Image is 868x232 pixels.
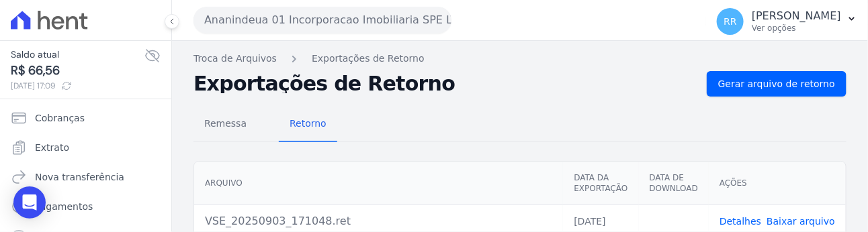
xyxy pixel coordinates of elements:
[35,111,85,125] span: Cobranças
[5,134,166,161] a: Extrato
[724,17,736,26] span: RR
[193,7,451,34] button: Ananindeua 01 Incorporacao Imobiliaria SPE LTDA
[193,74,696,93] h2: Exportações de Retorno
[281,110,335,137] span: Retorno
[707,71,847,97] a: Gerar arquivo de retorno
[639,162,709,205] th: Data de Download
[767,216,835,227] a: Baixar arquivo
[193,107,257,142] a: Remessa
[718,77,835,91] span: Gerar arquivo de retorno
[752,9,841,23] p: [PERSON_NAME]
[5,193,166,220] a: Pagamentos
[563,162,638,205] th: Data da Exportação
[720,216,761,227] a: Detalhes
[193,52,277,66] a: Troca de Arquivos
[5,105,166,131] a: Cobranças
[193,52,847,66] nav: Breadcrumb
[752,23,841,34] p: Ver opções
[709,162,846,205] th: Ações
[11,62,144,80] span: R$ 66,56
[11,48,144,62] span: Saldo atual
[5,164,166,190] a: Nova transferência
[194,162,563,205] th: Arquivo
[13,186,46,219] div: Open Intercom Messenger
[35,200,93,213] span: Pagamentos
[312,52,425,66] a: Exportações de Retorno
[11,80,144,92] span: [DATE] 17:09
[205,213,552,229] div: VSE_20250903_171048.ret
[35,141,69,154] span: Extrato
[35,170,124,184] span: Nova transferência
[706,3,868,40] button: RR [PERSON_NAME] Ver opções
[196,110,255,137] span: Remessa
[279,107,337,142] a: Retorno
